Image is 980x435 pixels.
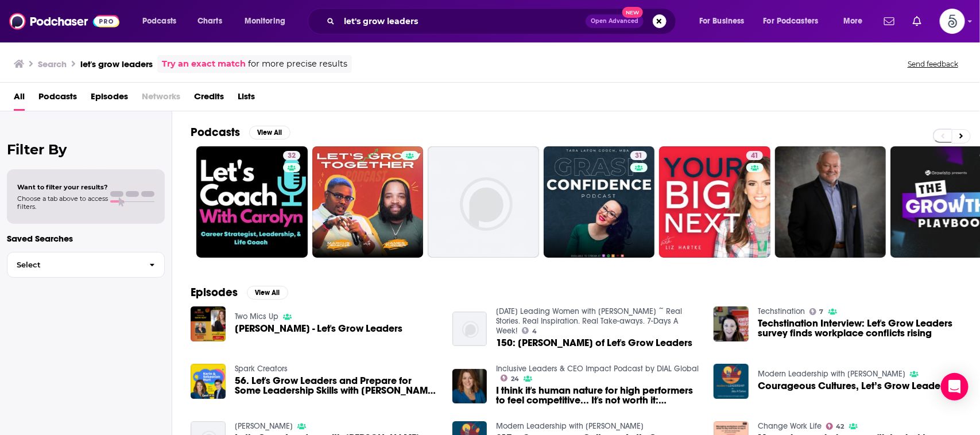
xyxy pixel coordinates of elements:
span: 56. Let's Grow Leaders and Prepare for Some Leadership Skills with [PERSON_NAME] and [PERSON_NAME] [235,376,439,395]
a: Today's Leading Women with Marie Grace Berg ~ Real Stories. Real Inspiration. Real Take-aways. 7-... [496,306,682,336]
input: Search podcasts, credits, & more... [339,12,586,30]
p: Saved Searches [7,233,165,244]
a: Techstination [758,306,805,316]
a: EpisodesView All [191,285,288,300]
a: 24 [501,375,519,382]
a: 150: KARIN Hurt of Let's Grow Leaders [496,338,692,348]
span: Select [7,261,140,269]
img: 150: KARIN Hurt of Let's Grow Leaders [452,312,487,347]
a: 42 [826,423,845,430]
button: open menu [691,12,759,30]
button: open menu [237,12,300,30]
span: For Business [699,13,745,29]
a: Modern Leadership with Jake Carlson [758,369,905,379]
span: Open Advanced [591,18,638,24]
span: Logged in as Spiral5-G2 [940,9,965,34]
img: User Profile [940,9,965,34]
div: Open Intercom Messenger [941,373,969,401]
span: Podcasts [38,87,77,111]
span: Want to filter your results? [17,183,108,191]
span: New [622,7,643,18]
a: Episodes [91,87,128,111]
span: I think it's human nature for high performers to feel competitive... It's not worth it: [PERSON_N... [496,386,700,405]
span: Monitoring [245,13,285,29]
a: Credits [194,87,224,111]
a: 32 [196,146,308,258]
span: Choose a tab above to access filters. [17,195,108,211]
button: View All [247,286,288,300]
a: I think it's human nature for high performers to feel competitive... It's not worth it: Karin Hur... [496,386,700,405]
div: Search podcasts, credits, & more... [319,8,687,34]
button: open menu [835,12,877,30]
a: Show notifications dropdown [908,11,926,31]
button: View All [249,126,290,139]
span: 31 [635,150,642,162]
a: All [14,87,25,111]
span: 42 [836,424,845,429]
button: open menu [756,12,835,30]
a: Inclusive Leaders & CEO Impact Podcast by DIAL Global [496,364,699,374]
h3: Search [38,59,67,69]
a: Two Mics Up [235,312,278,321]
span: 24 [511,376,519,382]
button: Open AdvancedNew [586,14,644,28]
img: Techstination Interview: Let's Grow Leaders survey finds workplace conflicts rising [714,306,749,341]
button: Select [7,252,165,278]
a: 41 [746,151,763,160]
button: Show profile menu [940,9,965,34]
img: 56. Let's Grow Leaders and Prepare for Some Leadership Skills with Karin and Sebastian Hurt [191,364,226,399]
span: 4 [532,329,537,334]
span: Podcasts [142,13,176,29]
span: for more precise results [248,57,347,71]
a: Show notifications dropdown [880,11,899,31]
span: 7 [820,309,824,314]
button: open menu [134,12,191,30]
a: 7 [809,308,824,315]
a: PodcastsView All [191,125,290,139]
span: Networks [142,87,180,111]
a: Karin Hurt - Let's Grow Leaders [235,324,402,333]
img: I think it's human nature for high performers to feel competitive... It's not worth it: Karin Hur... [452,369,487,404]
a: 32 [283,151,300,160]
img: Courageous Cultures, Let’s Grow Leaders [714,364,749,399]
a: Spark Creators [235,364,288,374]
h2: Episodes [191,285,238,300]
a: Courageous Cultures, Let’s Grow Leaders [758,381,948,391]
span: [PERSON_NAME] - Let's Grow Leaders [235,324,402,333]
span: 150: [PERSON_NAME] of Let's Grow Leaders [496,338,692,348]
span: 32 [288,150,296,162]
img: Podchaser - Follow, Share and Rate Podcasts [9,10,119,32]
a: Alex Barker [235,421,293,431]
img: Karin Hurt - Let's Grow Leaders [191,306,226,341]
h2: Filter By [7,141,165,158]
a: 56. Let's Grow Leaders and Prepare for Some Leadership Skills with Karin and Sebastian Hurt [235,376,439,395]
h2: Podcasts [191,125,240,139]
a: 31 [544,146,655,258]
a: Change Work Life [758,421,822,431]
a: 31 [630,151,647,160]
span: More [843,13,863,29]
span: Charts [197,13,222,29]
a: Modern Leadership with Jake A Carlson [496,421,644,431]
span: 41 [751,150,758,162]
a: Lists [238,87,255,111]
button: Send feedback [904,59,962,69]
h3: let's grow leaders [80,59,153,69]
a: Techstination Interview: Let's Grow Leaders survey finds workplace conflicts rising [758,319,962,338]
a: Try an exact match [162,57,246,71]
a: 41 [659,146,770,258]
a: Charts [190,12,229,30]
span: For Podcasters [764,13,819,29]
